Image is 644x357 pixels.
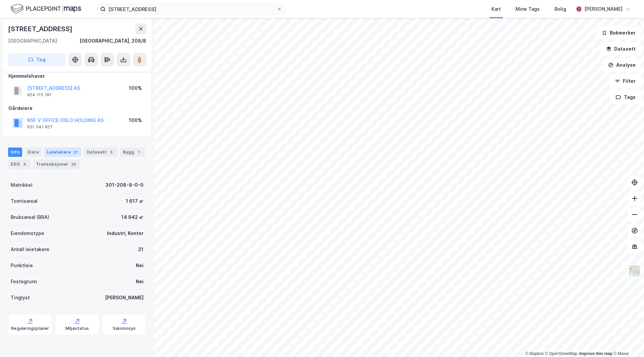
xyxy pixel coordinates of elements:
div: Datasett [84,147,117,157]
div: Nei [136,261,144,270]
div: Mine Tags [516,5,540,13]
button: Filter [609,74,641,88]
div: Transaksjoner [33,160,80,169]
iframe: Chat Widget [610,325,644,357]
div: Miljøstatus [65,326,89,331]
img: Z [628,264,641,277]
div: 20 [70,161,77,168]
div: Antall leietakere [11,245,49,253]
div: ESG [8,160,31,169]
div: Punktleie [11,261,33,270]
div: 301-208-8-0-0 [105,181,144,189]
a: Mapbox [525,351,544,356]
div: Saksinnsyn [113,326,136,331]
div: 1 [136,149,142,156]
div: Eiere [25,147,42,157]
button: Datasett [600,42,641,56]
div: [PERSON_NAME] [584,5,623,13]
button: Tag [8,53,66,66]
button: Tags [610,91,641,104]
div: Bygg [120,147,145,157]
div: Kontrollprogram for chat [610,325,644,357]
div: Tomteareal [11,197,38,205]
div: Festegrunn [11,278,37,286]
div: 21 [72,149,79,156]
div: Industri, Kontor [107,229,144,237]
div: Reguleringsplaner [11,326,49,331]
a: Improve this map [579,351,612,356]
div: 931 041 827 [27,124,53,130]
div: Eiendomstype [11,229,44,237]
div: Matrikkel [11,181,33,189]
div: Info [8,147,22,157]
input: Søk på adresse, matrikkel, gårdeiere, leietakere eller personer [106,4,277,14]
div: 5 [108,149,115,156]
img: logo.f888ab2527a4732fd821a326f86c7f29.svg [11,3,81,15]
div: Bruksareal (BRA) [11,213,49,221]
button: Bokmerker [596,26,641,40]
div: [GEOGRAPHIC_DATA] [8,37,57,45]
div: [STREET_ADDRESS] [8,23,74,34]
a: OpenStreetMap [545,351,578,356]
div: [PERSON_NAME] [105,294,144,302]
button: Analyse [602,58,641,72]
div: Kart [491,5,501,13]
div: 21 [138,245,144,253]
div: Bolig [554,5,566,13]
div: Gårdeiere [8,104,146,112]
div: Hjemmelshaver [8,72,146,80]
div: Leietakere [44,147,82,157]
div: 100% [129,116,142,124]
div: Tinglyst [11,294,30,302]
div: 14 942 ㎡ [121,213,144,221]
div: 924 115 181 [27,92,51,98]
div: [GEOGRAPHIC_DATA], 208/8 [79,37,146,45]
div: 100% [129,84,142,92]
div: 1 617 ㎡ [126,197,144,205]
div: 4 [21,161,28,168]
div: Nei [136,278,144,286]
